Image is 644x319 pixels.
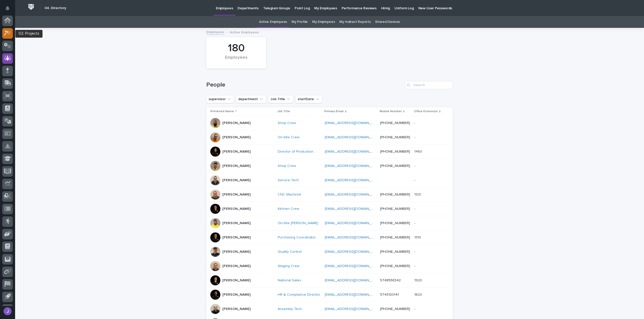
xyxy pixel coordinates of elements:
[222,121,251,125] p: [PERSON_NAME]
[325,164,382,168] a: [EMAIL_ADDRESS][DOMAIN_NAME]
[222,164,251,168] p: [PERSON_NAME]
[206,81,403,89] h1: People
[206,187,453,202] tr: [PERSON_NAME]CNC Machinist [EMAIL_ADDRESS][DOMAIN_NAME] [PHONE_NUMBER]11201120
[222,264,251,268] p: [PERSON_NAME]
[380,193,410,196] a: [PHONE_NUMBER]
[325,221,382,225] a: [EMAIL_ADDRESS][DOMAIN_NAME]
[414,192,422,197] p: 1120
[380,150,410,153] a: [PHONE_NUMBER]
[222,307,251,311] p: [PERSON_NAME]
[414,163,416,168] p: -
[230,29,259,35] p: Active Employees
[222,278,251,283] p: [PERSON_NAME]
[325,150,382,153] a: [EMAIL_ADDRESS][DOMAIN_NAME]
[278,293,320,297] a: HR & Compliance Director
[206,245,453,259] tr: [PERSON_NAME]Quality Control [EMAIL_ADDRESS][DOMAIN_NAME] [PHONE_NUMBER]--
[325,193,382,196] a: [EMAIL_ADDRESS][DOMAIN_NAME]
[325,264,382,268] a: [EMAIL_ADDRESS][DOMAIN_NAME]
[2,3,13,14] button: Notifications
[325,178,382,182] a: [EMAIL_ADDRESS][DOMAIN_NAME]
[380,264,410,268] a: [PHONE_NUMBER]
[278,135,299,140] a: On-Site Crew
[206,259,453,273] tr: [PERSON_NAME]Staging Crew [EMAIL_ADDRESS][DOMAIN_NAME] [PHONE_NUMBER]--
[339,16,371,28] a: My Indirect Reports
[278,207,299,211] a: Kitchen Crew
[206,145,453,159] tr: [PERSON_NAME]Director of Production [EMAIL_ADDRESS][DOMAIN_NAME] [PHONE_NUMBER]14501450
[325,250,382,253] a: [EMAIL_ADDRESS][DOMAIN_NAME]
[222,293,251,297] p: [PERSON_NAME]
[414,263,416,268] p: -
[278,178,299,182] a: Service Tech
[278,121,296,125] a: Shop Crew
[278,264,299,268] a: Staging Crew
[2,306,13,316] button: users-avatar
[222,135,251,140] p: [PERSON_NAME]
[414,234,422,240] p: 1310
[380,307,410,311] a: [PHONE_NUMBER]
[414,249,416,254] p: -
[222,235,251,240] p: [PERSON_NAME]
[222,178,251,182] p: [PERSON_NAME]
[380,136,410,139] a: [PHONE_NUMBER]
[278,307,302,311] a: Assembly Tech
[380,293,399,296] a: 5743120141
[278,250,302,254] a: Quality Control
[206,216,453,230] tr: [PERSON_NAME]On-Site [PERSON_NAME] [EMAIL_ADDRESS][DOMAIN_NAME] [PHONE_NUMBER]--
[325,279,382,282] a: [EMAIL_ADDRESS][DOMAIN_NAME]
[222,207,251,211] p: [PERSON_NAME]
[380,250,410,253] a: [PHONE_NUMBER]
[222,221,251,225] p: [PERSON_NAME]
[206,273,453,288] tr: [PERSON_NAME]National Sales [EMAIL_ADDRESS][DOMAIN_NAME] 574855834219201920
[380,121,410,125] a: [PHONE_NUMBER]
[414,277,423,283] p: 1920
[206,130,453,145] tr: [PERSON_NAME]On-Site Crew [EMAIL_ADDRESS][DOMAIN_NAME] [PHONE_NUMBER]--
[222,150,251,154] p: [PERSON_NAME]
[206,29,224,35] a: Employees
[6,6,13,14] div: Notifications
[210,109,234,114] p: Preferred Name
[380,164,410,168] a: [PHONE_NUMBER]
[414,149,423,154] p: 1450
[206,95,234,103] button: supervisor
[206,116,453,130] tr: [PERSON_NAME]Shop Crew [EMAIL_ADDRESS][DOMAIN_NAME] [PHONE_NUMBER]--
[259,16,287,28] a: Active Employees
[215,42,258,54] div: 180
[206,302,453,316] tr: [PERSON_NAME]Assembly Tech [EMAIL_ADDRESS][DOMAIN_NAME] [PHONE_NUMBER]--
[380,207,410,211] a: [PHONE_NUMBER]
[206,288,453,302] tr: [PERSON_NAME]HR & Compliance Director [EMAIL_ADDRESS][DOMAIN_NAME] 574312014116201620
[277,109,290,114] p: Job Title
[206,173,453,187] tr: [PERSON_NAME]Service Tech [EMAIL_ADDRESS][DOMAIN_NAME] --
[45,6,66,10] h2: 04. Directory
[380,236,410,239] a: [PHONE_NUMBER]
[414,134,416,140] p: -
[414,120,416,125] p: -
[325,293,382,296] a: [EMAIL_ADDRESS][DOMAIN_NAME]
[278,235,316,240] a: Purchasing Coordinator
[380,279,401,282] a: 5748558342
[414,206,416,211] p: -
[380,221,410,225] a: [PHONE_NUMBER]
[414,306,416,311] p: -
[325,307,382,311] a: [EMAIL_ADDRESS][DOMAIN_NAME]
[414,177,416,182] p: -
[375,16,400,28] a: Shared Devices
[206,159,453,173] tr: [PERSON_NAME]Shop Crew [EMAIL_ADDRESS][DOMAIN_NAME] [PHONE_NUMBER]--
[278,164,296,168] a: Shop Crew
[325,121,382,125] a: [EMAIL_ADDRESS][DOMAIN_NAME]
[222,250,251,254] p: [PERSON_NAME]
[222,193,251,197] p: [PERSON_NAME]
[325,236,382,239] a: [EMAIL_ADDRESS][DOMAIN_NAME]
[206,230,453,245] tr: [PERSON_NAME]Purchasing Coordinator [EMAIL_ADDRESS][DOMAIN_NAME] [PHONE_NUMBER]13101310
[414,109,438,114] p: Office Extension
[206,202,453,216] tr: [PERSON_NAME]Kitchen Crew [EMAIL_ADDRESS][DOMAIN_NAME] [PHONE_NUMBER]--
[380,109,402,114] p: Mobile Number
[414,220,416,225] p: -
[405,81,453,89] input: Search
[278,278,301,283] a: National Sales
[278,193,301,197] a: CNC Machinist
[292,16,308,28] a: My Profile
[236,95,266,103] button: department
[312,16,335,28] a: My Employees
[325,207,382,211] a: [EMAIL_ADDRESS][DOMAIN_NAME]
